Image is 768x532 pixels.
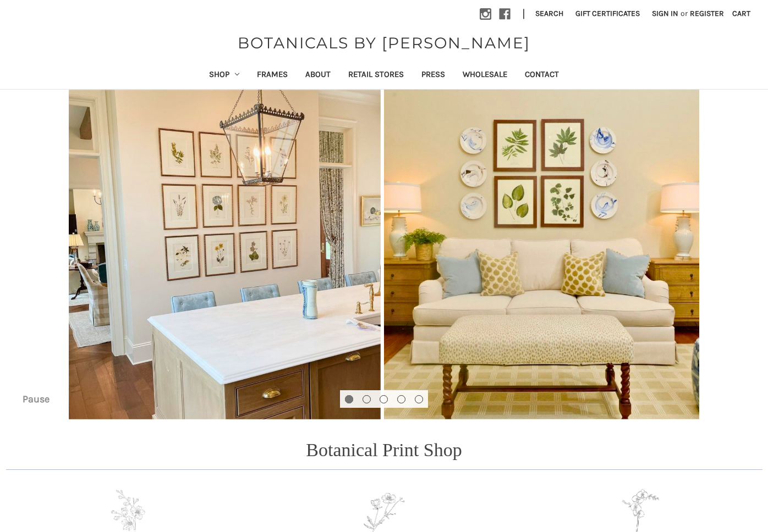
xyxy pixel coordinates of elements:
[415,395,423,403] button: Go to slide 5 of 5
[14,390,58,408] button: Pause carousel
[516,62,568,89] a: Contact
[345,395,353,403] button: Go to slide 1 of 5, active
[345,409,353,410] span: Go to slide 1 of 5, active
[454,62,516,89] a: Wholesale
[413,62,454,89] a: Press
[679,8,689,19] span: or
[732,9,750,18] span: Cart
[518,5,529,23] li: |
[415,409,423,410] span: Go to slide 5 of 5
[380,395,388,403] button: Go to slide 3 of 5
[248,62,297,89] a: Frames
[297,62,339,89] a: About
[306,436,462,464] p: Botanical Print Shop
[380,409,387,410] span: Go to slide 3 of 5
[397,395,405,403] button: Go to slide 4 of 5
[398,409,405,410] span: Go to slide 4 of 5
[232,31,536,54] a: BOTANICALS BY [PERSON_NAME]
[363,409,370,410] span: Go to slide 2 of 5
[363,395,371,403] button: Go to slide 2 of 5
[200,62,249,89] a: Shop
[339,62,413,89] a: Retail Stores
